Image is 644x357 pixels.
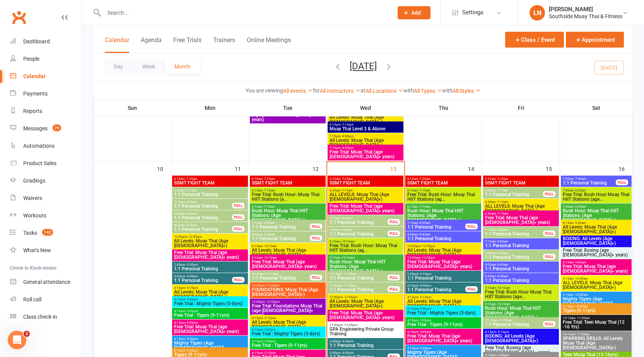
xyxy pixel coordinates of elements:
[185,212,197,215] span: - 8:45am
[174,309,246,313] span: 4:15pm
[562,208,630,222] span: Rush Hour: Muay Thai HIIT Stations: (Age [DEMOGRAPHIC_DATA]+)
[310,224,322,229] div: FULL
[485,181,557,185] span: SSMT FIGHT TEAM
[23,230,37,236] div: Tasks
[407,287,466,292] span: 1:1 Personal Training
[246,87,283,94] strong: You are viewing
[247,36,291,53] button: Online Meetings
[251,284,324,287] span: 12:00pm
[10,120,82,137] a: Messages 74
[249,100,327,116] th: Tue
[185,286,198,290] span: - 5:10pm
[185,224,197,227] span: - 9:30am
[10,68,82,85] a: Calendar
[468,162,482,175] div: 14
[251,225,310,229] span: 1:1 Personal Training
[562,225,630,234] span: All Levels: Muay Thai (Age [DEMOGRAPHIC_DATA]+)
[407,192,480,202] span: Free Trial: Rush Hour: Muay Thai HiiT Stations (ag...
[8,331,26,349] iframe: Intercom live chat
[185,200,197,204] span: - 8:00am
[251,256,324,260] span: 9:15am
[407,272,480,276] span: 2:30pm
[251,181,324,185] span: SSMT FIGHT TEAM
[174,286,246,290] span: 4:15pm
[407,311,480,315] span: Free Trial : Mighty Tigers (5-8yrs)
[496,177,508,181] span: - 7:25am
[174,275,232,278] span: 3:30pm
[329,115,402,124] span: All Levels: Muay Thai (Age [DEMOGRAPHIC_DATA]+)
[329,135,402,138] span: 7:15pm
[174,235,246,239] span: 12:00pm
[496,302,510,306] span: - 10:10am
[418,205,430,208] span: - 7:10am
[360,87,366,94] strong: at
[562,221,630,225] span: 8:15am
[313,162,326,175] div: 12
[174,250,246,260] span: Free Trial: Muay Thai (age [DEMOGRAPHIC_DATA]+ years)
[407,248,480,257] span: All Levels: Muay Thai (Age [DEMOGRAPHIC_DATA]+)
[174,263,246,266] span: 2:45pm
[10,308,82,326] a: Class kiosk mode
[94,100,171,116] th: Sun
[251,287,324,297] span: FOUNDATIONS: Muay Thai (Age [DEMOGRAPHIC_DATA]+)
[574,189,586,192] span: - 8:00am
[543,191,555,197] div: FULL
[174,189,246,192] span: 6:30am
[562,293,630,297] span: 9:15am
[340,177,353,181] span: - 7:25am
[251,205,324,208] span: 6:15am
[251,236,310,241] span: 1:1 Personal Training
[102,7,388,18] input: Search...
[496,263,508,266] span: - 8:45am
[562,192,630,202] span: Free Trial: Rush Hour Muay Thai HiiT Stations (age...
[263,256,277,260] span: - 10:10am
[562,189,630,192] span: 7:00am
[407,177,480,181] span: 6:10am
[185,189,197,192] span: - 7:15am
[174,204,232,208] span: 1:1 Personal Training
[562,305,630,308] span: 9:15am
[251,300,324,304] span: 12:00pm
[185,309,198,313] span: - 5:00pm
[574,305,588,308] span: - 10:00am
[329,260,402,273] span: Rush Hour: Muay Thai HIIT Stations: (Age [DEMOGRAPHIC_DATA]+)
[10,224,82,242] a: Tasks 142
[174,301,246,306] span: Free Trial : Mighty Tigers (5-8yrs)
[485,263,557,266] span: 8:00am
[174,313,246,318] span: Free Trial : Tigers (9-11yrs)
[562,181,616,185] span: 1:1 Personal Training
[341,123,354,126] span: - 7:15pm
[251,208,324,222] span: Rush Hour: Muay Thai HIIT Stations: (Age [DEMOGRAPHIC_DATA]+)
[340,228,353,232] span: - 8:45am
[576,316,590,320] span: - 11:00am
[329,204,402,213] span: Free Trial: Muay Thai (age [DEMOGRAPHIC_DATA]+ years)
[174,224,232,227] span: 8:45am
[407,284,466,287] span: 3:15pm
[407,221,466,225] span: 7:15am
[485,302,557,306] span: 9:15am
[263,177,275,181] span: - 7:25am
[320,88,360,94] a: All Instructors
[562,316,630,320] span: 10:15am
[574,177,586,181] span: - 7:45am
[496,240,508,243] span: - 8:00am
[10,207,82,224] a: Workouts
[10,137,82,155] a: Automations
[329,228,388,232] span: 8:00am
[23,73,46,79] div: Calendar
[174,298,246,301] span: 4:15pm
[174,239,246,248] span: All Levels: Muay Thai (Age [DEMOGRAPHIC_DATA]+)
[485,266,557,271] span: 1:1 Personal Training
[566,32,624,48] button: Appointment
[174,215,232,220] span: 1:1 Personal Training
[485,240,557,243] span: 7:15am
[342,272,357,276] span: - 11:00am
[23,279,70,285] div: General attendance
[496,275,508,278] span: - 9:30am
[329,243,402,253] span: Free Trial: Rush Hour: Muay Thai HIIT Stations (ag...
[616,179,628,185] div: FULL
[232,203,244,208] div: FULL
[251,260,324,269] span: Free Trial: Muay Thai (age [DEMOGRAPHIC_DATA]+ years)
[562,236,630,246] span: BOXING: All Levels (Age [DEMOGRAPHIC_DATA]+)
[23,125,48,132] div: Messages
